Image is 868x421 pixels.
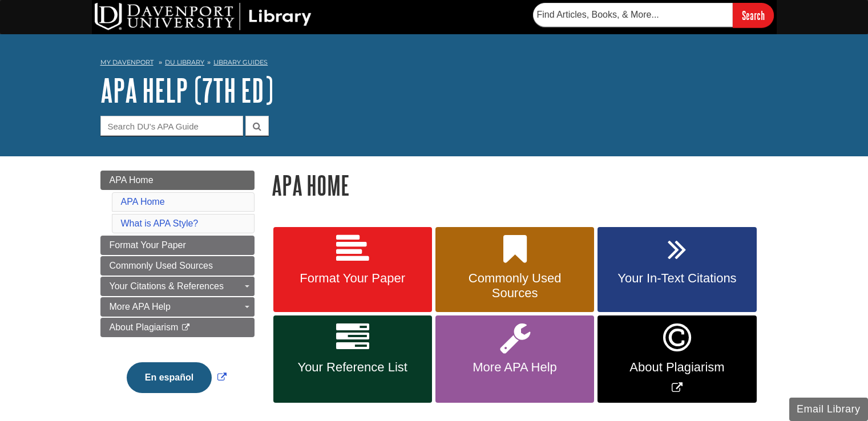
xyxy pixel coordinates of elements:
[435,315,594,403] a: More APA Help
[165,58,204,66] a: DU Library
[606,271,748,286] span: Your In-Text Citations
[100,72,273,108] a: APA Help (7th Ed)
[213,58,268,66] a: Library Guides
[95,3,312,30] img: DU Library
[110,322,179,332] span: About Plagiarism
[789,398,868,421] button: Email Library
[100,116,243,136] input: Search DU's APA Guide
[100,277,255,296] a: Your Citations & References
[100,297,255,317] a: More APA Help
[181,324,191,331] i: This link opens in a new window
[100,171,255,190] a: APA Home
[121,218,199,228] a: What is APA Style?
[597,227,756,313] a: Your In-Text Citations
[606,360,748,375] span: About Plagiarism
[733,3,774,27] input: Search
[100,318,255,337] a: About Plagiarism
[273,315,432,403] a: Your Reference List
[533,3,733,27] input: Find Articles, Books, & More...
[121,197,165,207] a: APA Home
[282,271,423,286] span: Format Your Paper
[110,175,154,185] span: APA Home
[100,236,255,255] a: Format Your Paper
[444,271,586,301] span: Commonly Used Sources
[124,373,229,382] a: Link opens in new window
[127,362,212,393] button: En español
[100,55,768,73] nav: breadcrumb
[272,171,768,200] h1: APA Home
[282,360,423,375] span: Your Reference List
[110,302,171,311] span: More APA Help
[110,261,213,270] span: Commonly Used Sources
[435,227,594,313] a: Commonly Used Sources
[273,227,432,313] a: Format Your Paper
[100,58,154,67] a: My Davenport
[110,281,224,291] span: Your Citations & References
[100,171,255,412] div: Guide Page Menu
[533,3,774,27] form: Searches DU Library's articles, books, and more
[110,240,186,250] span: Format Your Paper
[100,256,255,276] a: Commonly Used Sources
[444,360,586,375] span: More APA Help
[597,315,756,403] a: Link opens in new window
